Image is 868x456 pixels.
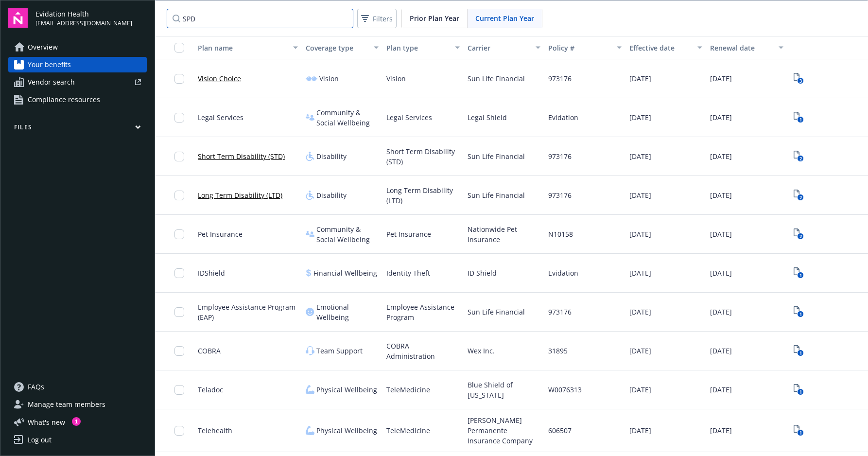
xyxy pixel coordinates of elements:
[629,229,651,239] span: [DATE]
[174,74,184,84] input: Toggle Row Selected
[468,415,540,446] span: [PERSON_NAME] Permanente Insurance Company
[791,343,807,359] a: View Plan Documents
[799,311,802,317] text: 1
[8,123,147,135] button: Files
[313,268,377,278] span: Financial Wellbeing
[468,268,497,278] span: ID Shield
[548,73,572,84] span: 973176
[468,190,525,200] span: Sun Life Financial
[799,389,802,395] text: 1
[386,185,459,206] span: Long Term Disability (LTD)
[28,92,100,107] span: Compliance resources
[198,190,282,200] a: Long Term Disability (LTD)
[799,272,802,279] text: 1
[386,268,430,278] span: Identity Theft
[198,268,225,278] span: IDShield
[548,43,610,53] div: Policy #
[791,423,807,438] a: View Plan Documents
[174,43,184,53] input: Select all
[548,190,572,200] span: 973176
[791,382,807,398] a: View Plan Documents
[468,224,540,245] span: Nationwide Pet Insurance
[174,191,184,200] input: Toggle Row Selected
[544,36,625,59] button: Policy #
[316,346,363,356] span: Team Support
[548,268,578,278] span: Evidation
[468,307,525,317] span: Sun Life Financial
[710,151,732,161] span: [DATE]
[799,117,802,123] text: 1
[316,302,379,322] span: Emotional Wellbeing
[8,397,147,412] a: Manage team members
[791,188,807,203] span: View Plan Documents
[710,346,732,356] span: [DATE]
[548,425,572,436] span: 606507
[8,417,81,427] button: What's new1
[475,13,534,23] span: Current Plan Year
[710,112,732,123] span: [DATE]
[468,112,507,123] span: Legal Shield
[382,36,463,59] button: Plan type
[629,112,651,123] span: [DATE]
[28,74,75,90] span: Vendor search
[357,9,397,28] button: Filters
[791,265,807,281] a: View Plan Documents
[629,151,651,161] span: [DATE]
[359,12,395,26] span: Filters
[35,9,132,19] span: Evidation Health
[198,43,287,53] div: Plan name
[198,425,232,436] span: Telehealth
[316,385,377,395] span: Physical Wellbeing
[386,112,432,123] span: Legal Services
[35,8,147,28] button: Evidation Health[EMAIL_ADDRESS][DOMAIN_NAME]
[706,36,787,59] button: Renewal date
[28,432,52,448] div: Log out
[174,152,184,161] input: Toggle Row Selected
[799,194,802,201] text: 2
[464,36,544,59] button: Carrier
[791,110,807,125] a: View Plan Documents
[791,71,807,87] a: View Plan Documents
[8,74,147,90] a: Vendor search
[174,346,184,356] input: Toggle Row Selected
[316,107,379,128] span: Community & Social Wellbeing
[198,346,221,356] span: COBRA
[710,268,732,278] span: [DATE]
[799,78,802,84] text: 3
[174,268,184,278] input: Toggle Row Selected
[799,233,802,240] text: 2
[28,379,44,395] span: FAQs
[174,229,184,239] input: Toggle Row Selected
[386,341,459,361] span: COBRA Administration
[548,346,568,356] span: 31895
[799,350,802,356] text: 1
[316,190,347,200] span: Disability
[386,385,430,395] span: TeleMedicine
[548,385,582,395] span: W0076313
[316,151,347,161] span: Disability
[468,43,530,53] div: Carrier
[386,229,431,239] span: Pet Insurance
[194,36,302,59] button: Plan name
[468,380,540,400] span: Blue Shield of [US_STATE]
[710,190,732,200] span: [DATE]
[174,307,184,317] input: Toggle Row Selected
[319,73,339,84] span: Vision
[791,304,807,320] a: View Plan Documents
[548,151,572,161] span: 973176
[174,113,184,123] input: Toggle Row Selected
[28,39,58,55] span: Overview
[791,227,807,242] a: View Plan Documents
[386,425,430,436] span: TeleMedicine
[386,146,459,167] span: Short Term Disability (STD)
[198,73,241,84] a: Vision Choice
[710,229,732,239] span: [DATE]
[625,36,706,59] button: Effective date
